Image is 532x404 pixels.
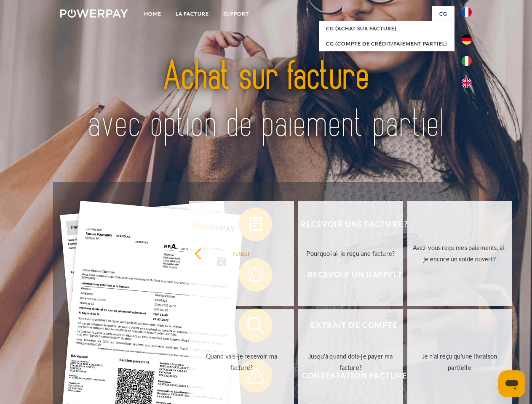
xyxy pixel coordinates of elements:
[498,370,525,397] iframe: Bouton de lancement de la fenêtre de messagerie
[194,247,289,259] div: retour
[462,78,472,88] img: en
[137,6,168,21] a: Home
[168,6,216,21] a: LA FACTURE
[80,40,452,161] img: title-powerpay_fr.svg
[319,21,454,36] a: CG (achat sur facture)
[412,242,507,265] div: Avez-vous reçu mes paiements, ai-je encore un solde ouvert?
[462,35,472,45] img: de
[303,351,398,373] div: Jusqu'à quand dois-je payer ma facture?
[60,9,128,18] img: logo-powerpay-white.svg
[194,351,289,373] div: Quand vais-je recevoir ma facture?
[432,6,454,21] a: CG
[407,201,512,306] a: Avez-vous reçu mes paiements, ai-je encore un solde ouvert?
[216,6,256,21] a: Support
[412,351,507,373] div: Je n'ai reçu qu'une livraison partielle
[462,56,472,66] img: it
[303,247,398,259] div: Pourquoi ai-je reçu une facture?
[462,7,472,17] img: fr
[319,36,454,51] a: CG (Compte de crédit/paiement partiel)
